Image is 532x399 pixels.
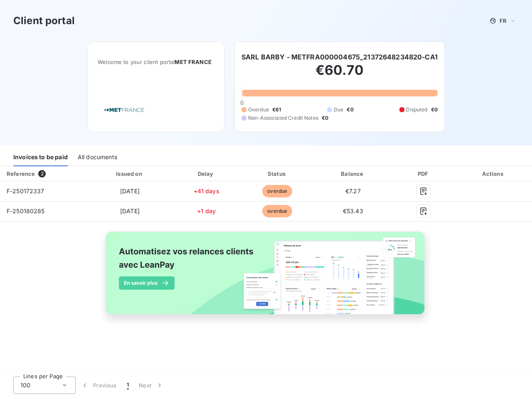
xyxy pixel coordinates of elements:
span: €53.43 [343,207,363,214]
span: MET FRANCE [175,59,212,65]
span: 100 [20,381,30,389]
button: Next [134,377,169,394]
button: Previous [76,377,122,394]
span: €0 [431,106,438,113]
div: Delay [173,170,239,178]
button: 1 [122,377,134,394]
div: Issued on [90,170,170,178]
span: Non-Associated Credit Notes [248,114,318,122]
span: 0 [240,99,244,106]
span: +1 day [197,207,216,214]
span: +41 days [194,187,219,195]
span: overdue [262,205,292,217]
h6: SARL BARBY - METFRA000004675_21372648234820-CA1 [241,52,438,62]
span: €61 [272,106,281,113]
span: [DATE] [120,187,140,195]
span: 2 [38,170,46,177]
div: Balance [315,170,391,178]
div: Reference [7,170,35,177]
span: [DATE] [120,207,140,214]
div: Invoices to be paid [13,149,68,166]
span: FR [500,17,506,24]
h2: €60.70 [241,62,438,87]
span: overdue [262,185,292,197]
div: All documents [78,149,117,166]
h3: Client portal [13,13,75,28]
span: 1 [127,381,129,389]
div: Actions [456,170,530,178]
span: Due [334,106,343,113]
img: Company logo [98,98,151,122]
span: €0 [347,106,353,113]
span: Overdue [248,106,269,113]
span: F-250180285 [7,207,45,214]
span: €7.27 [345,187,361,195]
span: Disputed [406,106,427,113]
img: banner [98,227,434,329]
span: Welcome to your client portal [98,59,214,65]
span: F-250172337 [7,187,44,195]
span: €0 [322,114,328,122]
div: Status [243,170,312,178]
div: PDF [394,170,453,178]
